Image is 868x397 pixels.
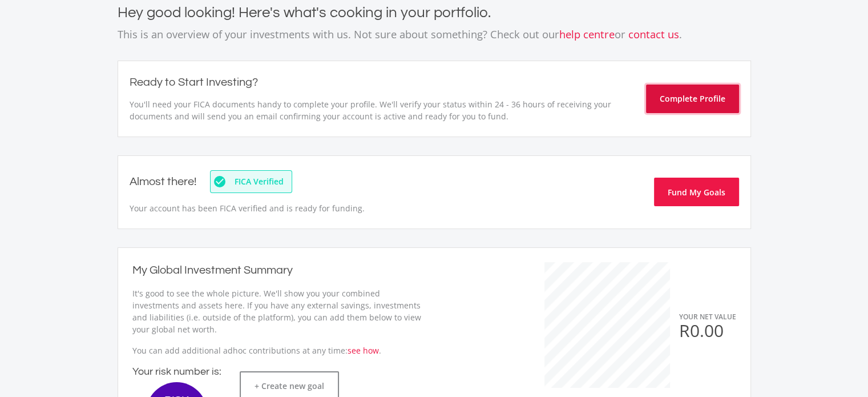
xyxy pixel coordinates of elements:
[130,75,258,89] h2: Ready to Start Investing?
[132,366,221,378] h4: Your risk number is:
[679,312,736,322] span: YOUR NET VALUE
[132,344,423,356] p: You can add additional adhoc contributions at any time: .
[118,26,751,42] p: This is an overview of your investments with us. Not sure about something? Check out our or .
[130,202,383,214] p: Your account has been FICA verified and is ready for funding.
[132,287,423,335] p: It's good to see the whole picture. We'll show you your combined investments and assets here. If ...
[229,178,289,186] span: FICA Verified
[130,175,196,189] h2: Almost there!
[130,98,646,122] p: You'll need your FICA documents handy to complete your profile. We'll verify your status within 2...
[348,345,379,356] a: see how
[213,175,224,189] i: check_circle
[559,27,615,41] a: help centre
[679,319,724,342] span: R0.00
[646,85,739,113] button: Complete Profile
[628,27,679,41] a: contact us
[132,262,293,279] h2: My Global Investment Summary
[654,178,739,206] button: Fund My Goals
[118,4,751,22] h4: Hey good looking! Here's what's cooking in your portfolio.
